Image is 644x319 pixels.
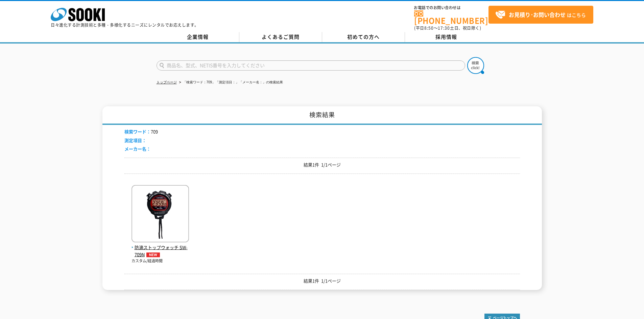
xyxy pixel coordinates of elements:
img: SW-709N [132,185,189,244]
span: 測定項目： [124,137,146,143]
img: NEW [145,252,162,257]
span: (平日 ～ 土日、祝日除く) [414,25,481,31]
a: 企業情報 [157,32,239,42]
a: [PHONE_NUMBER] [414,10,488,24]
p: 日々進化する計測技術と多種・多様化するニーズにレンタルでお応えします。 [51,23,199,27]
span: 8:50 [424,25,434,31]
span: 防滴ストップウォッチ SW-709N [132,244,189,258]
span: 17:30 [438,25,450,31]
span: 初めての方へ [347,33,380,41]
a: トップページ [157,80,177,84]
li: 709 [124,128,158,135]
li: 「検索ワード：709」「測定項目：」「メーカー名：」の検索結果 [178,79,283,86]
strong: お見積り･お問い合わせ [509,10,566,19]
img: btn_search.png [467,57,484,74]
span: お電話でのお問い合わせは [414,6,488,10]
a: よくあるご質問 [239,32,322,42]
p: 結果1件 1/1ページ [124,161,520,168]
a: 採用情報 [405,32,488,42]
a: 初めての方へ [322,32,405,42]
span: 検索ワード： [124,128,151,135]
a: 防滴ストップウォッチ SW-709NNEW [132,237,189,258]
input: 商品名、型式、NETIS番号を入力してください [157,60,465,71]
span: はこちら [495,10,586,20]
p: カスタム/経過時間 [132,258,189,264]
p: 結果1件 1/1ページ [124,277,520,285]
a: お見積り･お問い合わせはこちら [488,6,593,24]
h1: 検索結果 [102,106,542,125]
span: メーカー名： [124,145,151,152]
